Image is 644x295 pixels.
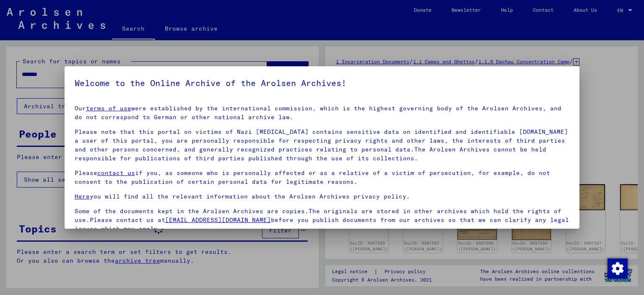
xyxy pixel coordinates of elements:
a: Here [75,193,90,200]
p: Please if you, as someone who is personally affected or as a relative of a victim of persecution,... [75,169,570,186]
h5: Welcome to the Online Archive of the Arolsen Archives! [75,76,570,90]
a: [EMAIL_ADDRESS][DOMAIN_NAME] [165,216,271,224]
p: Our were established by the international commission, which is the highest governing body of the ... [75,104,570,122]
p: you will find all the relevant information about the Arolsen Archives privacy policy. [75,192,570,201]
p: Some of the documents kept in the Arolsen Archives are copies.The originals are stored in other a... [75,207,570,233]
a: contact us [97,169,135,177]
p: Please note that this portal on victims of Nazi [MEDICAL_DATA] contains sensitive data on identif... [75,128,570,163]
img: Change consent [608,258,628,279]
a: terms of use [86,104,131,112]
